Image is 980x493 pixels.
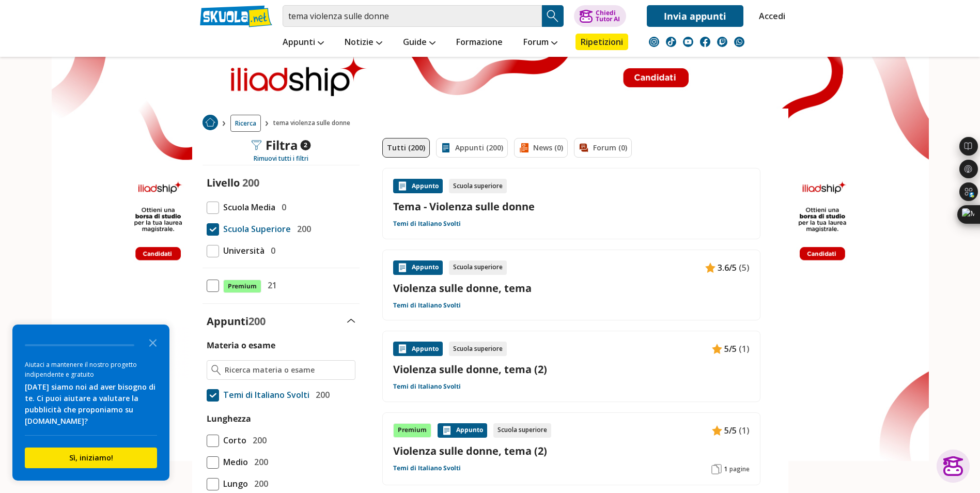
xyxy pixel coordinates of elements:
span: 1 [724,465,727,473]
a: Appunti (200) [436,138,508,158]
input: Ricerca materia o esame [225,365,350,375]
div: Chiedi Tutor AI [596,10,620,22]
a: Ricerca [230,115,261,132]
span: 200 [242,176,259,190]
span: Medio [219,455,248,469]
a: Invia appunti [647,5,743,27]
img: Appunti contenuto [442,425,452,436]
img: instagram [649,37,659,47]
span: Università [219,244,265,257]
span: (1) [739,342,750,356]
a: Notizie [342,34,385,52]
label: Lunghezza [207,413,251,424]
img: Appunti contenuto [705,263,715,273]
img: Appunti filtro contenuto [441,143,451,153]
a: Formazione [454,34,505,52]
span: Lungo [219,477,248,490]
a: Violenza sulle donne, tema [393,281,750,295]
img: Appunti contenuto [397,181,408,191]
img: Apri e chiudi sezione [347,319,355,323]
span: pagine [729,465,750,473]
a: Tutti (200) [382,138,430,158]
span: 200 [293,222,311,236]
img: Ricerca materia o esame [211,365,221,375]
div: Aiutaci a mantenere il nostro progetto indipendente e gratuito [25,360,157,379]
img: twitch [717,37,727,47]
span: 200 [250,477,268,490]
img: Cerca appunti, riassunti o versioni [545,8,561,24]
div: Filtra [251,138,310,152]
span: Temi di Italiano Svolti [219,388,309,402]
div: Appunto [393,342,443,356]
a: Forum [521,34,560,52]
label: Livello [207,176,240,190]
span: 200 [248,314,266,328]
span: 200 [250,455,268,469]
span: Premium [223,280,261,293]
img: Appunti contenuto [397,263,408,273]
div: Appunto [393,260,443,275]
img: Appunti contenuto [712,425,722,436]
button: Close the survey [143,332,163,352]
a: Violenza sulle donne, tema (2) [393,362,750,376]
span: 5/5 [724,342,737,356]
span: 5/5 [724,424,737,437]
img: WhatsApp [734,37,744,47]
a: Appunti [280,34,326,52]
button: Sì, iniziamo! [25,448,157,468]
div: Rimuovi tutti i filtri [203,155,360,163]
img: tiktok [666,37,676,47]
span: 3.6/5 [718,261,737,274]
span: 21 [263,279,277,292]
label: Appunti [207,314,266,328]
img: Filtra filtri mobile [251,140,261,150]
div: Scuola superiore [449,260,507,275]
a: Temi di Italiano Svolti [393,301,461,310]
a: Violenza sulle donne, tema (2) [393,444,750,458]
span: tema violenza sulle donne [273,115,354,132]
span: (1) [739,424,750,437]
a: Temi di Italiano Svolti [393,382,461,391]
a: Temi di Italiano Svolti [393,220,461,228]
a: Temi di Italiano Svolti [393,464,461,472]
img: Appunti contenuto [712,344,722,354]
span: 200 [312,388,330,402]
a: Guide [400,34,438,52]
div: [DATE] siamo noi ad aver bisogno di te. Ci puoi aiutare a valutare la pubblicità che proponiamo s... [25,381,157,427]
a: Tema - Violenza sulle donne [393,199,750,213]
span: 0 [267,244,275,257]
span: Scuola Media [219,201,275,214]
img: Pagine [711,464,722,474]
div: Scuola superiore [449,179,507,193]
a: Ripetizioni [575,34,628,50]
input: Cerca appunti, riassunti o versioni [283,5,542,27]
img: youtube [683,37,693,47]
label: Materia o esame [207,340,275,351]
div: Scuola superiore [449,342,507,356]
div: Scuola superiore [493,423,551,438]
span: (5) [739,261,750,274]
span: 0 [277,201,286,214]
div: Appunto [438,423,487,438]
span: Scuola Superiore [219,222,291,236]
button: ChiediTutor AI [574,5,626,27]
div: Survey [12,325,169,481]
div: Premium [393,423,431,438]
img: Appunti contenuto [397,344,408,354]
span: 2 [300,140,310,150]
a: Accedi [759,5,781,27]
img: Home [203,115,218,130]
button: Search Button [542,5,564,27]
img: facebook [700,37,710,47]
span: 200 [248,434,267,447]
a: Home [203,115,218,132]
span: Corto [219,434,246,447]
div: Appunto [393,179,443,193]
